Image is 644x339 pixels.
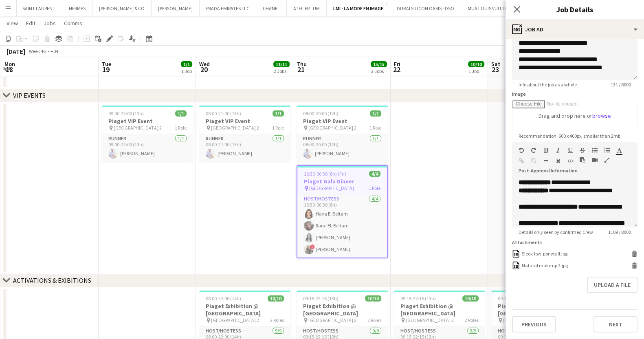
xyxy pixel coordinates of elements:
span: 21 [295,65,307,74]
button: Upload a file [587,277,637,293]
app-card-role: Runner1/108:00-20:00 (12h)[PERSON_NAME] [297,134,388,162]
div: +04 [51,48,58,54]
button: SAINT LAURENT [16,0,62,16]
span: 19 [101,65,111,74]
span: [GEOGRAPHIC_DATA] 2 [406,317,454,323]
a: View [3,18,21,29]
h3: Piaget Exhibition @ [GEOGRAPHIC_DATA] [491,302,582,317]
div: 16:30-00:30 (8h) (Fri)4/4Piaget Gala Dinner [GEOGRAPHIC_DATA]1 RoleHost/Hostess4/416:30-00:30 (8h... [297,165,388,258]
span: 22 [393,65,400,74]
button: Fullscreen [604,157,610,163]
span: Edit [26,20,35,27]
span: [GEOGRAPHIC_DATA] 2 [308,125,356,131]
div: 1 Job [181,68,192,74]
h3: Piaget VIP Event [199,117,290,125]
div: 1 Job [468,68,484,74]
span: Mon [4,60,15,68]
span: 2 Roles [270,317,284,323]
h3: Piaget VIP Event [102,117,193,125]
app-job-card: 09:00-22:00 (13h)1/1Piaget VIP Event [GEOGRAPHIC_DATA] 21 RoleRunner1/109:00-22:00 (13h)[PERSON_N... [102,106,193,162]
button: Next [593,316,637,332]
div: Sleek-low-ponytail.jpg [522,251,567,257]
span: Week 46 [27,48,47,54]
label: Attachments [512,239,543,245]
button: HTML Code [567,158,573,164]
app-job-card: 08:00-20:00 (12h)1/1Piaget VIP Event [GEOGRAPHIC_DATA] 21 RoleRunner1/108:00-20:00 (12h)[PERSON_N... [297,106,388,162]
button: [PERSON_NAME] [152,0,200,16]
span: [GEOGRAPHIC_DATA] 2 [503,317,551,323]
div: 3 Jobs [371,68,387,74]
div: [DATE] [7,47,25,55]
span: 08:00-20:00 (12h) [303,110,338,117]
button: Insert video [592,157,598,163]
button: [PERSON_NAME] & CO [92,0,152,16]
span: 1/1 [273,110,284,117]
h3: Job Details [506,4,644,15]
span: Sat [491,60,500,68]
span: [GEOGRAPHIC_DATA] [309,185,354,191]
h3: Piaget Exhibition @ [GEOGRAPHIC_DATA] [297,302,388,317]
button: Ordered List [604,147,610,154]
span: 131 / 8000 [604,81,637,88]
button: CHANEL [256,0,287,16]
span: Fri [394,60,400,68]
button: DUBAI SILICON OASIS - DSO [390,0,461,16]
span: [GEOGRAPHIC_DATA] 2 [114,125,162,131]
div: 2 Jobs [274,68,289,74]
span: 2 Roles [465,317,479,323]
button: Previous [512,316,556,332]
app-card-role: Runner1/109:00-22:00 (13h)[PERSON_NAME] [102,134,193,162]
app-job-card: 08:00-21:00 (13h)1/1Piaget VIP Event [GEOGRAPHIC_DATA] 21 RoleRunner1/108:00-21:00 (13h)[PERSON_N... [199,106,290,162]
h3: Piaget VIP Event [297,117,388,125]
div: VIP EVENTS [13,91,46,99]
button: HERMES [62,0,92,16]
button: Undo [519,147,524,154]
span: 1 Role [369,185,380,191]
span: 09:15-22:15 (13h) [400,295,436,302]
span: 09:00-22:00 (13h) [108,110,144,117]
button: ATELIER LUM [287,0,327,16]
span: 1/1 [175,110,187,117]
span: Tue [102,60,111,68]
button: Paste as plain text [580,157,585,163]
button: Bold [543,147,549,154]
span: ! [310,244,315,249]
a: Jobs [40,18,59,29]
span: [GEOGRAPHIC_DATA] 2 [308,317,356,323]
span: 1/1 [370,110,381,117]
span: [GEOGRAPHIC_DATA] 2 [211,125,259,131]
div: ACTIVATIONS & EXIBITIONS [13,276,91,284]
span: Recommendation: 600 x 400px, smaller than 2mb [512,133,627,139]
span: Wed [199,60,210,68]
span: 1/1 [181,61,192,67]
button: LMI - LA MODE EN IMAGE [327,0,390,16]
a: Comms [61,18,86,29]
span: Thu [297,60,307,68]
span: 10/10 [468,61,484,67]
button: MUA LOUIS VUITTON [461,0,519,16]
app-card-role: Runner1/108:00-21:00 (13h)[PERSON_NAME] [199,134,290,162]
span: 20 [198,65,210,74]
span: 08:00-22:00 (14h) [206,295,241,302]
span: Details only seen by confirmed Crew [512,229,600,235]
button: Strikethrough [580,147,585,154]
a: Edit [23,18,39,29]
span: 10/10 [462,295,479,302]
app-card-role: Host/Hostess4/416:30-00:30 (8h)Haya El BeitamRana EL Beitam[PERSON_NAME]![PERSON_NAME] [297,194,387,258]
span: [GEOGRAPHIC_DATA] 2 [211,317,259,323]
span: 16:30-00:30 (8h) (Fri) [304,171,346,177]
button: Underline [567,147,573,154]
button: Unordered List [592,147,598,154]
span: 1 Role [369,125,381,131]
span: 4/4 [369,171,380,177]
span: 1 Role [272,125,284,131]
button: Horizontal Line [543,158,549,164]
div: Natural make up 2.jpg [522,262,568,269]
h3: Piaget Exhibition @ [GEOGRAPHIC_DATA] [199,302,290,317]
button: PRADA EMIRATES LLC [200,0,256,16]
span: 11/11 [273,61,290,67]
button: Text Color [616,147,622,154]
